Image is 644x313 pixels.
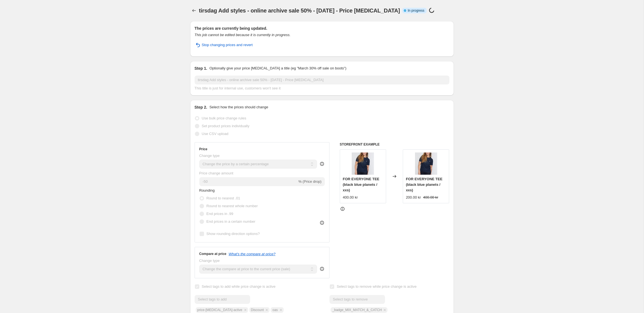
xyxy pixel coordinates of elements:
span: tirsdag Add styles - online archive sale 50% - [DATE] - Price [MEDICAL_DATA] [199,7,400,14]
button: Price change jobs [190,7,198,14]
img: 20231005_PLANETNUSA0076_80x.jpg [352,152,374,175]
span: Show rounding direction options? [207,232,260,236]
span: Select tags to remove while price change is active [337,284,417,289]
h3: Price [199,147,207,151]
span: Use CSV upload [202,132,228,136]
h6: STOREFRONT EXAMPLE [340,142,449,147]
span: Rounding [199,188,215,192]
div: 200.00 kr [406,195,421,200]
button: What's the compare at price? [229,252,276,256]
span: Price change amount [199,171,233,175]
h2: The prices are currently being updated. [195,26,449,31]
p: Optionally give your price [MEDICAL_DATA] a title (eg "March 30% off sale on boots") [209,66,346,71]
span: Round to nearest .01 [207,196,240,200]
img: 20231005_PLANETNUSA0076_80x.jpg [415,152,437,175]
span: Round to nearest whole number [207,204,258,208]
span: End prices in .99 [207,212,233,216]
input: Select tags to remove [329,295,385,304]
span: Stop changing prices and revert [202,42,253,48]
span: End prices in a certain number [207,219,255,224]
input: -15 [199,177,297,186]
span: FOR EVERYONE TEE (black blue planets / xxs) [406,177,442,192]
span: Change type [199,259,220,263]
div: help [319,161,325,167]
span: In progress [408,8,424,13]
span: FOR EVERYONE TEE (black blue planets / xxs) [343,177,379,192]
span: This title is just for internal use, customers won't see it [195,86,281,90]
div: help [319,266,325,272]
p: Select how the prices should change [209,104,268,110]
h2: Step 2. [195,104,207,110]
span: % (Price drop) [298,179,321,184]
div: 400.00 kr [343,195,358,200]
span: Change type [199,154,220,158]
i: This job cannot be edited because it is currently in progress. [195,33,291,37]
input: 30% off holiday sale [195,76,449,84]
strike: 400.00 kr [423,195,438,200]
button: Stop changing prices and revert [191,41,256,49]
span: Select tags to add while price change is active [202,284,276,289]
input: Select tags to add [195,295,250,304]
h2: Step 1. [195,66,207,71]
h3: Compare at price [199,252,227,256]
span: Set product prices individually [202,124,250,128]
span: Use bulk price change rules [202,116,246,120]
